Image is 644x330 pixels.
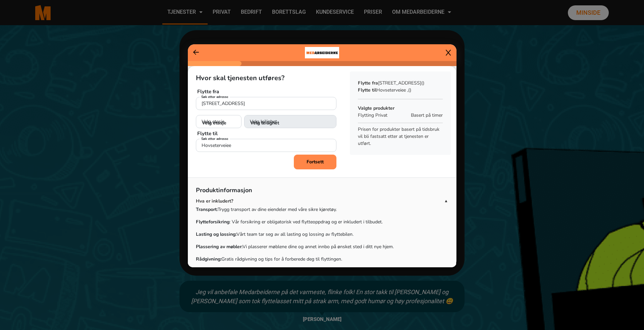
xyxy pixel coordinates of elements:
[200,94,230,99] label: Søk etter adresse
[196,231,448,238] p: Vårt team tar seg av all lasting og lossing av flyttebilen.
[358,80,378,86] b: Flytte fra
[196,256,221,262] strong: Rådgivning:
[421,80,424,86] span: ()
[196,206,448,213] p: Trygg transport av dine eiendeler med våre sikre kjøretøy.
[196,206,218,213] strong: Transport:
[408,87,411,93] span: ()
[196,198,444,205] p: Hva er inkludert?
[196,219,229,225] strong: Flytteforsikring
[197,88,219,95] b: Flytte fra
[444,198,448,204] span: ▲
[307,159,324,165] b: Fortsett
[196,243,243,250] strong: Plassering av møbler:
[358,87,376,93] b: Flytte til
[196,243,448,250] p: Vi plasserer møblene dine og annet innbo på ønsket sted i ditt nye hjem.
[196,74,336,82] h5: Hvor skal tjenesten utføres?
[196,231,236,237] strong: Lasting og lossing:
[196,256,448,263] p: Gratis rådgivning og tips for å forberede deg til flyttingen.
[411,112,443,119] span: Basert på timer
[196,139,336,152] input: Søk...
[196,218,448,225] p: : Vår forsikring er obligatorisk ved flytteoppdrag og er inkludert i tilbudet.
[358,112,408,119] p: Flytting Privat
[358,105,394,111] b: Valgte produkter
[197,130,218,137] b: Flytte til
[200,136,230,141] label: Søk etter adresse
[358,87,443,94] p: Hovseterveiee ,
[196,186,448,198] p: Produktinformasjon
[305,44,339,61] img: bacdd172-0455-430b-bf8f-cf411a8648e0
[358,126,443,147] p: Prisen for produkter basert på tidsbruk vil bli fastsatt etter at tjenesten er utført.
[196,97,336,110] input: Søk...
[358,79,443,87] p: [STREET_ADDRESS]
[294,155,336,169] button: Fortsett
